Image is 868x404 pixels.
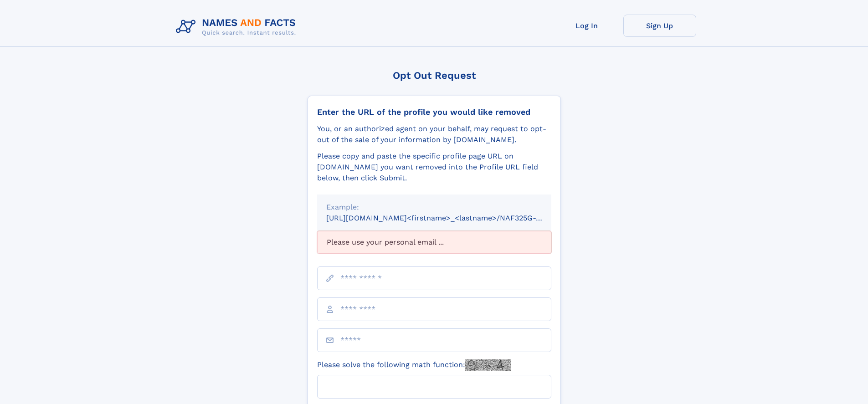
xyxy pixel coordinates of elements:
div: Please use your personal email ... [317,231,551,254]
a: Sign Up [623,15,696,37]
a: Log In [550,15,623,37]
div: Please copy and paste the specific profile page URL on [DOMAIN_NAME] you want removed into the Pr... [317,151,551,184]
div: Enter the URL of the profile you would like removed [317,107,551,117]
div: Example: [326,202,542,213]
label: Please solve the following math function: [317,359,511,371]
div: Opt Out Request [308,70,561,81]
small: [URL][DOMAIN_NAME]<firstname>_<lastname>/NAF325G-xxxxxxxx [326,214,569,222]
div: You, or an authorized agent on your behalf, may request to opt-out of the sale of your informatio... [317,123,551,145]
img: Logo Names and Facts [172,15,303,39]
